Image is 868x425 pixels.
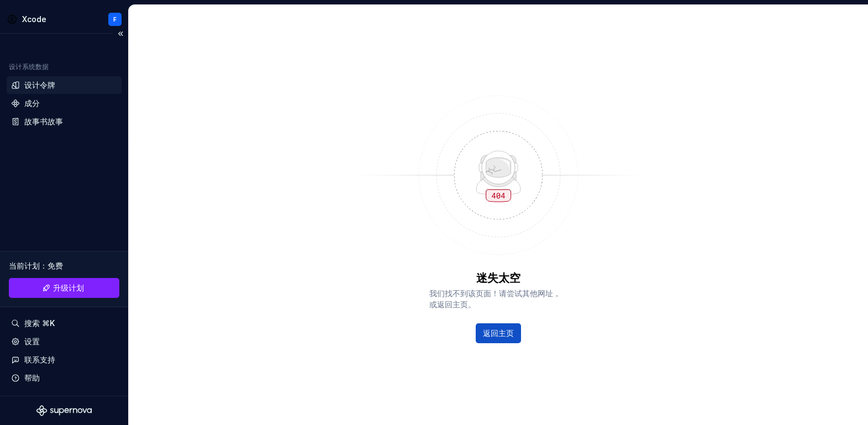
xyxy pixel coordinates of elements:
font: Xcode [22,14,46,24]
font: 成分 [24,98,40,108]
font: 返回主页 [483,328,514,338]
font: 设置 [24,337,40,346]
a: 返回主页 [476,323,521,343]
a: 成分 [7,95,122,112]
font: 故事书故事 [24,117,63,126]
a: 设置 [7,333,122,350]
a: 故事书故事 [7,113,122,130]
font: 设计令牌 [24,80,55,90]
svg: 超新星标志 [36,405,92,416]
button: 升级计划 [9,278,119,298]
font: 设计系统数据 [9,62,49,71]
font: 免费 [48,261,63,270]
a: 设计令牌 [7,76,122,94]
font: 当前计划 [9,261,40,270]
font: F [113,16,117,23]
button: 折叠侧边栏 [113,26,128,41]
font: 联系支持 [24,355,55,364]
button: 搜索 ⌘K [7,314,122,332]
font: 升级计划 [53,283,84,292]
button: 联系支持 [7,351,122,369]
font: 我们找不到该页面！请尝试其他网址，或返回主页。 [429,288,561,309]
font: 帮助 [24,373,40,382]
font: ： [40,261,48,270]
button: 帮助 [7,369,122,387]
font: 搜索 ⌘K [24,318,55,328]
button: XcodeF [2,7,126,31]
font: 迷失太空 [476,271,520,285]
